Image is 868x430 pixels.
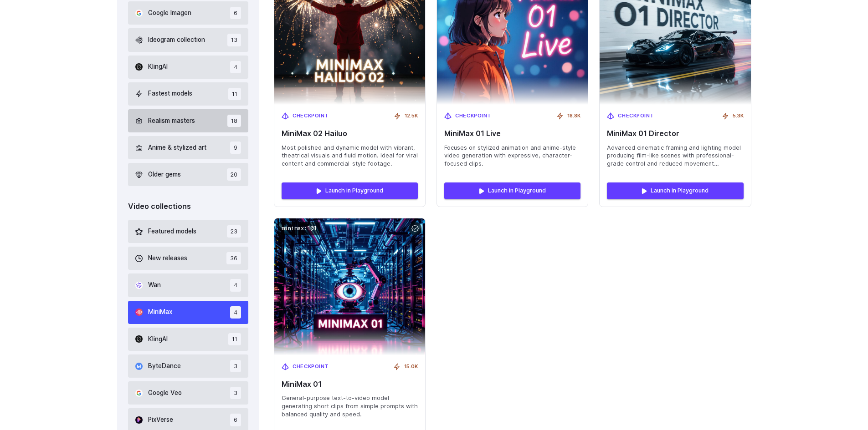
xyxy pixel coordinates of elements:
[148,227,196,237] span: Featured models
[128,1,249,25] button: Google Imagen 6
[293,363,329,371] span: Checkpoint
[444,144,580,168] span: Focuses on stylized animation and anime-style video generation with expressive, character-focused...
[226,252,241,264] span: 36
[148,361,181,371] span: ByteDance
[128,28,249,51] button: Ideogram collection 13
[607,144,743,168] span: Advanced cinematic framing and lighting model producing film-like scenes with professional-grade ...
[128,220,249,243] button: Featured models 23
[148,116,195,126] span: Realism masters
[230,7,241,19] span: 6
[733,112,744,120] span: 5.3K
[444,129,580,138] span: MiniMax 01 Live
[282,144,418,168] span: Most polished and dynamic model with vibrant, theatrical visuals and fluid motion. Ideal for vira...
[128,82,249,106] button: Fastest models 11
[148,62,168,72] span: KlingAI
[128,56,249,79] button: KlingAI 4
[148,280,161,290] span: Wan
[282,129,418,138] span: MiniMax 02 Hailuo
[148,334,168,344] span: KlingAI
[128,109,249,132] button: Realism masters 18
[230,306,241,319] span: 4
[128,247,249,270] button: New releases 36
[128,381,249,405] button: Google Veo 3
[227,34,241,46] span: 13
[607,129,743,138] span: MiniMax 01 Director
[230,61,241,73] span: 4
[405,112,418,120] span: 12.5K
[128,328,249,351] button: KlingAI 11
[148,307,172,317] span: MiniMax
[148,89,192,99] span: Fastest models
[618,112,654,120] span: Checkpoint
[282,394,418,419] span: General-purpose text-to-video model generating short clips from simple prompts with balanced qual...
[128,136,249,159] button: Anime & stylized art 9
[128,301,249,324] button: MiniMax 4
[148,35,205,45] span: Ideogram collection
[148,415,173,425] span: PixVerse
[607,182,743,199] a: Launch in Playground
[293,112,329,120] span: Checkpoint
[274,218,425,355] img: MiniMax 01
[148,253,187,263] span: New releases
[278,222,320,235] code: minimax:1@1
[227,115,241,127] span: 18
[227,168,241,181] span: 20
[148,143,206,153] span: Anime & stylized art
[228,88,241,100] span: 11
[228,333,241,345] span: 11
[230,414,241,426] span: 6
[567,112,580,120] span: 18.8K
[230,279,241,291] span: 4
[282,182,418,199] a: Launch in Playground
[455,112,492,120] span: Checkpoint
[230,360,241,372] span: 3
[128,163,249,186] button: Older gems 20
[282,380,418,389] span: MiniMax 01
[444,182,580,199] a: Launch in Playground
[404,363,418,371] span: 15.0K
[230,142,241,154] span: 9
[128,273,249,297] button: Wan 4
[148,8,191,18] span: Google Imagen
[230,387,241,399] span: 3
[148,170,181,180] span: Older gems
[227,225,241,238] span: 23
[148,388,182,398] span: Google Veo
[128,354,249,378] button: ByteDance 3
[128,201,249,212] div: Video collections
